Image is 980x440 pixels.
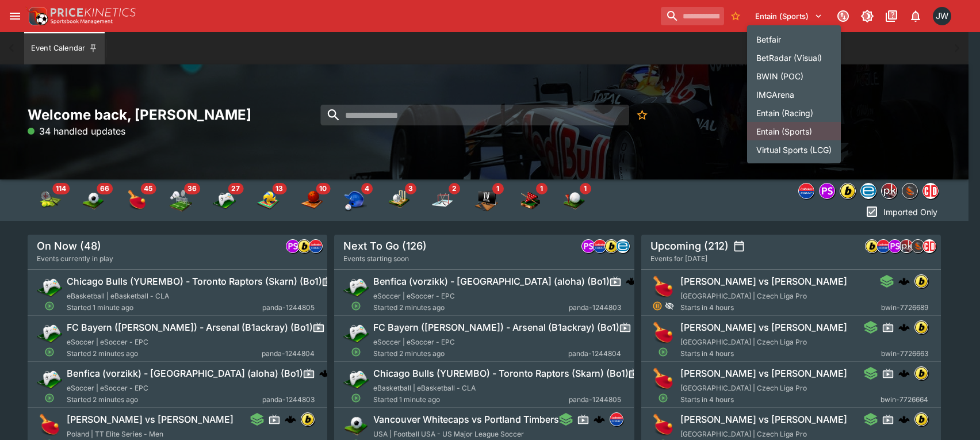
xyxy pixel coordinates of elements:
[747,48,841,67] li: BetRadar (Visual)
[747,104,841,122] li: Entain (Racing)
[747,67,841,85] li: BWIN (POC)
[747,140,841,159] li: Virtual Sports (LCG)
[747,122,841,140] li: Entain (Sports)
[747,30,841,48] li: Betfair
[747,85,841,104] li: IMGArena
